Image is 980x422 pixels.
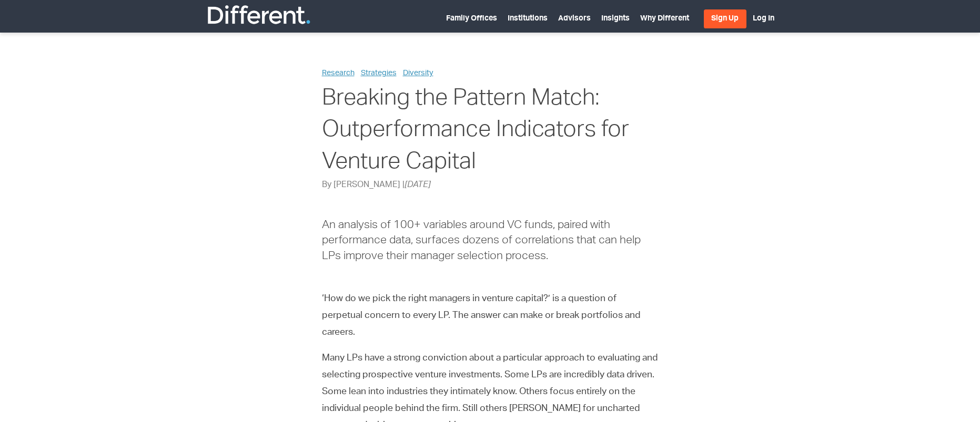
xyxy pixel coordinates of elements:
[322,70,355,77] a: Research
[405,181,431,190] span: [DATE]
[403,70,433,77] a: Diversity
[508,15,548,23] a: Institutions
[753,15,774,23] a: Log In
[322,84,659,179] h1: Breaking the Pattern Match: Outperformance Indicators for Venture Capital
[322,179,659,192] p: By [PERSON_NAME] |
[601,15,630,23] a: Insights
[446,15,497,23] a: Family Offices
[640,15,689,23] a: Why Different
[558,15,591,23] a: Advisors
[704,9,746,28] a: Sign Up
[322,291,659,341] p: ‘How do we pick the right managers in venture capital?’ is a question of perpetual concern to eve...
[206,4,311,25] img: Different Funds
[322,218,659,265] h6: An analysis of 100+ variables around VC funds, paired with performance data, surfaces dozens of c...
[361,70,397,77] a: Strategies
